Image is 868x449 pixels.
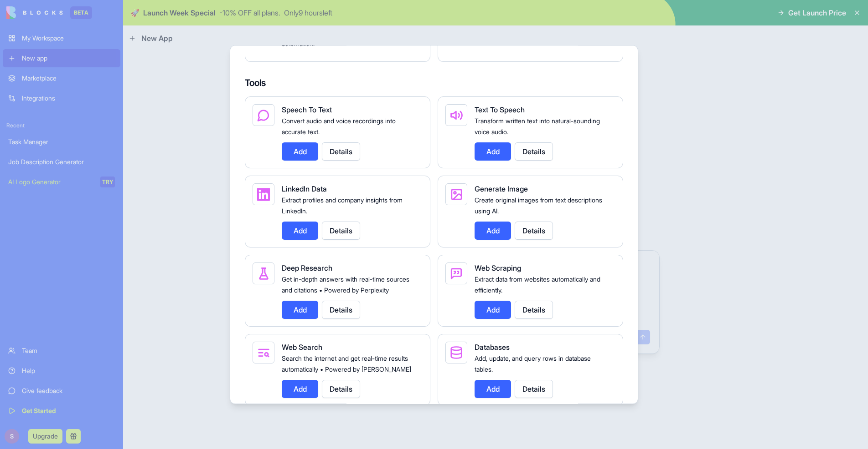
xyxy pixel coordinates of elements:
span: Text To Speech [475,105,525,114]
span: Web Scraping [475,263,521,272]
span: Deep Research [282,263,332,272]
button: Details [515,380,553,398]
button: Details [515,142,553,161]
button: Add [475,142,511,161]
span: Speech To Text [282,105,332,114]
button: Details [515,222,553,240]
span: Extract data from websites automatically and efficiently. [475,275,600,294]
span: Search the internet and get real-time results automatically • Powered by [PERSON_NAME] [282,354,411,373]
button: Add [282,142,318,161]
button: Add [282,380,318,398]
button: Add [282,301,318,319]
span: Transform written text into natural-sounding voice audio. [475,117,600,136]
span: Get in-depth answers with real-time sources and citations • Powered by Perplexity [282,275,409,294]
button: Details [322,142,360,161]
button: Details [322,380,360,398]
span: LinkedIn Data [282,184,327,193]
span: Extract profiles and company insights from LinkedIn. [282,196,403,215]
button: Add [475,222,511,240]
button: Add [475,301,511,319]
span: Generate Image [475,184,528,193]
button: Details [515,301,553,319]
button: Details [322,301,360,319]
button: Details [322,222,360,240]
span: Databases [475,343,510,352]
span: Web Search [282,343,322,352]
span: Add, update, and query rows in database tables. [475,354,591,373]
button: Add [282,222,318,240]
h4: Tools [245,76,623,89]
span: Convert audio and voice recordings into accurate text. [282,117,396,136]
span: Create original images from text descriptions using AI. [475,196,602,215]
button: Add [475,380,511,398]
